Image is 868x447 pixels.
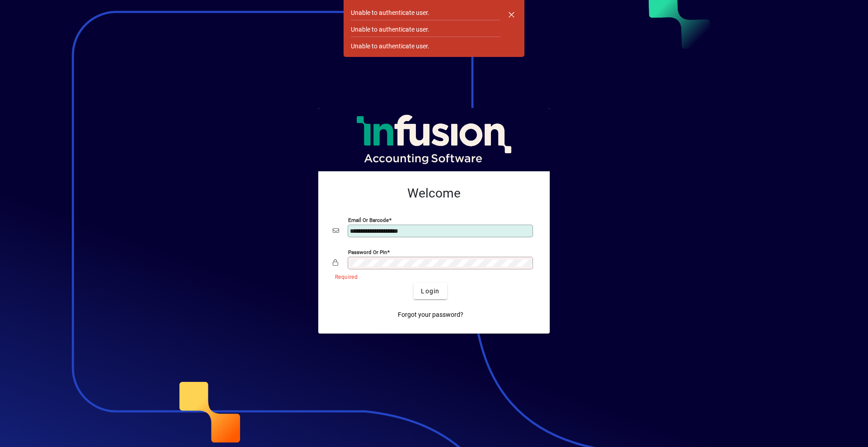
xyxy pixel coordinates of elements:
[348,249,387,255] mat-label: Password or Pin
[500,4,522,25] button: Dismiss
[394,306,467,323] a: Forgot your password?
[414,283,447,299] button: Login
[351,8,429,18] div: Unable to authenticate user.
[351,25,429,34] div: Unable to authenticate user.
[351,42,429,51] div: Unable to authenticate user.
[335,272,528,281] mat-error: Required
[421,287,439,296] span: Login
[348,217,389,223] mat-label: Email or Barcode
[398,310,463,320] span: Forgot your password?
[333,186,535,201] h2: Welcome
